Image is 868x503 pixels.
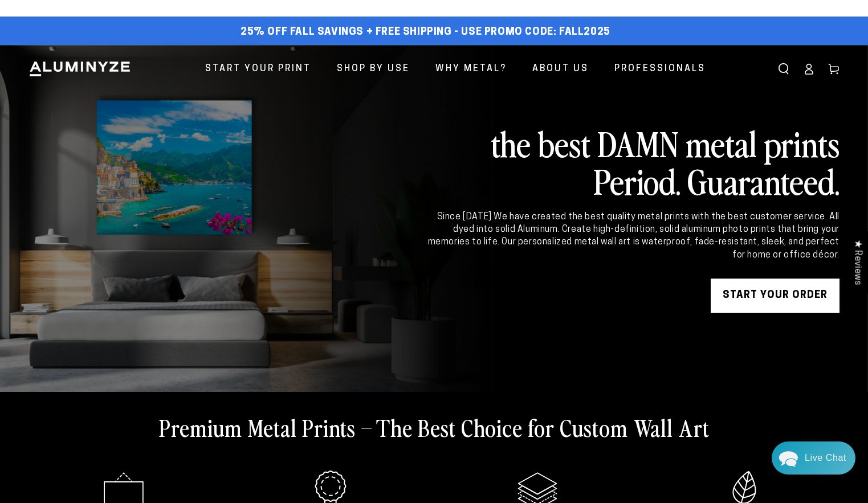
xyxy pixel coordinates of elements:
span: Professionals [614,61,706,77]
span: Shop By Use [337,61,410,77]
div: Click to open Judge.me floating reviews tab [846,231,868,294]
a: START YOUR Order [711,279,840,313]
a: About Us [524,54,597,84]
div: Chat widget toggle [772,441,855,475]
span: About Us [532,61,589,77]
h2: the best DAMN metal prints Period. Guaranteed. [426,124,840,199]
a: Professionals [606,54,714,84]
summary: Search our site [771,56,796,81]
a: Why Metal? [427,54,515,84]
img: Aluminyze [28,60,131,77]
span: 25% off FALL Savings + Free Shipping - Use Promo Code: FALL2025 [241,26,610,39]
div: Contact Us Directly [805,441,846,475]
h2: Premium Metal Prints – The Best Choice for Custom Wall Art [159,412,710,442]
div: Since [DATE] We have created the best quality metal prints with the best customer service. All dy... [426,211,840,262]
span: Why Metal? [435,61,507,77]
span: Start Your Print [205,61,311,77]
a: Shop By Use [328,54,418,84]
a: Start Your Print [197,54,320,84]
